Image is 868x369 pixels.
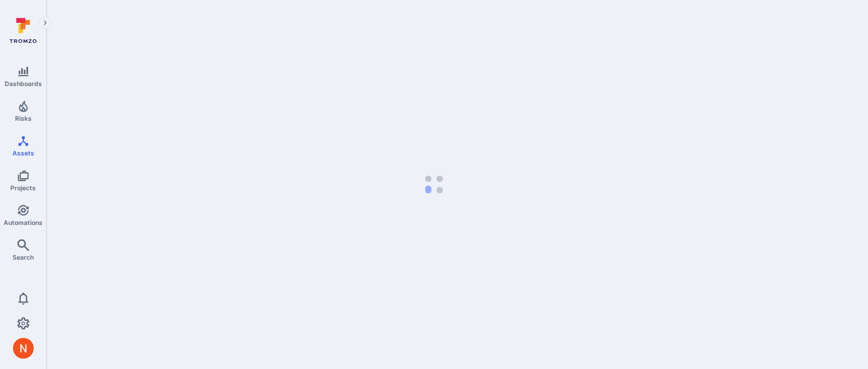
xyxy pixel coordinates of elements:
[41,19,49,27] i: Expand navigation menu
[12,253,34,261] span: Search
[12,149,34,157] span: Assets
[15,115,32,122] span: Risks
[13,338,34,359] img: ACg8ocIprwjrgDQnDsNSk9Ghn5p5-B8DpAKWoJ5Gi9syOE4K59tr4Q=s96-c
[4,219,43,226] span: Automations
[13,338,34,359] div: Neeren Patki
[10,184,36,192] span: Projects
[39,17,51,29] button: Expand navigation menu
[5,80,42,88] span: Dashboards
